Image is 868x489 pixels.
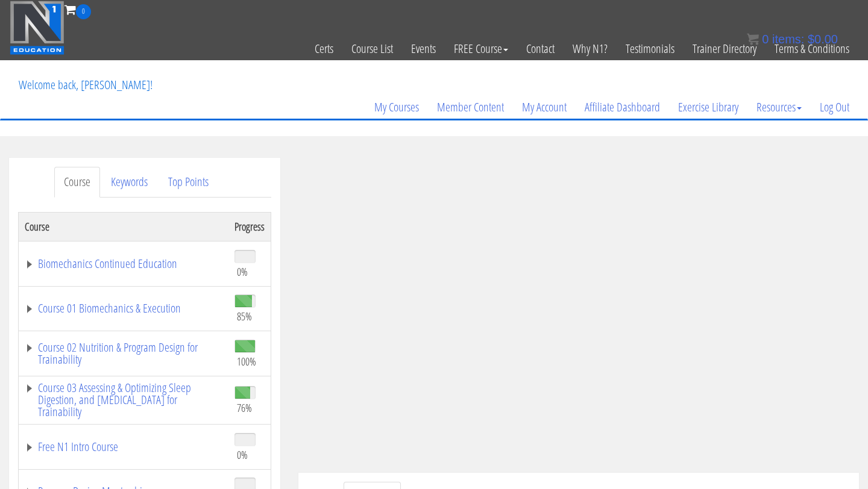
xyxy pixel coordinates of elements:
a: Resources [747,78,811,136]
span: items: [772,33,804,46]
span: 76% [237,401,252,414]
img: icon11.png [747,33,759,45]
a: Course 01 Biomechanics & Execution [25,302,222,314]
a: Trainer Directory [684,19,766,78]
img: n1-education [10,1,64,55]
span: 0 [762,33,769,46]
a: Testimonials [617,19,684,78]
a: FREE Course [445,19,517,78]
a: Course [54,167,100,198]
a: Terms & Conditions [766,19,858,78]
a: Why N1? [564,19,617,78]
a: Biomechanics Continued Education [25,258,222,270]
span: 85% [237,310,252,323]
a: Member Content [428,78,513,136]
a: Log Out [811,78,858,136]
a: Certs [306,19,342,78]
a: Affiliate Dashboard [576,78,669,136]
a: My Courses [365,78,428,136]
span: 0% [237,265,248,278]
span: $ [808,33,814,46]
a: 0 [64,1,91,17]
a: Contact [517,19,564,78]
a: My Account [513,78,576,136]
bdi: 0.00 [808,33,838,46]
span: 0% [237,448,248,461]
a: Free N1 Intro Course [25,441,222,453]
a: Course List [342,19,402,78]
a: Keywords [101,167,157,198]
a: Course 02 Nutrition & Program Design for Trainability [25,341,222,366]
p: Welcome back, [PERSON_NAME]! [10,61,162,109]
a: Top Points [159,167,218,198]
a: Course 03 Assessing & Optimizing Sleep Digestion, and [MEDICAL_DATA] for Trainability [25,382,222,418]
span: 100% [237,355,256,368]
th: Course [19,212,229,241]
a: 0 items: $0.00 [747,33,838,46]
a: Exercise Library [669,78,747,136]
th: Progress [228,212,271,241]
span: 0 [76,4,91,19]
a: Events [402,19,445,78]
